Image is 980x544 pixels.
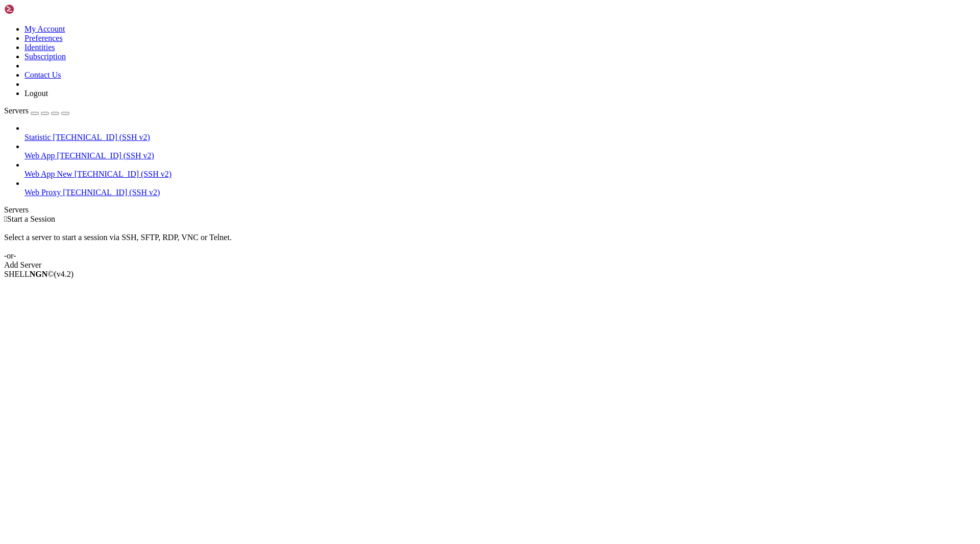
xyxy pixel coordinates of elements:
[24,43,55,52] a: Identities
[24,133,976,142] a: Statistic [TECHNICAL_ID] (SSH v2)
[4,224,976,261] div: Select a server to start a session via SSH, SFTP, RDP, VNC or Telnet. -or-
[4,205,976,215] div: Servers
[4,270,73,278] span: SHELL ©
[24,151,976,160] a: Web App [TECHNICAL_ID] (SSH v2)
[4,215,7,223] span: 
[4,106,29,115] span: Servers
[24,170,72,178] span: Web App New
[63,188,160,197] span: [TECHNICAL_ID] (SSH v2)
[24,124,976,142] li: Statistic [TECHNICAL_ID] (SSH v2)
[24,133,51,141] span: Statistic
[4,106,69,115] a: Servers
[24,89,48,98] a: Logout
[24,151,55,160] span: Web App
[7,215,55,223] span: Start a Session
[24,160,976,179] li: Web App New [TECHNICAL_ID] (SSH v2)
[4,4,63,14] img: Shellngn
[24,52,66,61] a: Subscription
[4,261,976,270] div: Add Server
[24,25,65,33] a: My Account
[24,179,976,197] li: Web Proxy [TECHNICAL_ID] (SSH v2)
[24,34,63,42] a: Preferences
[24,170,976,179] a: Web App New [TECHNICAL_ID] (SSH v2)
[24,70,61,79] a: Contact Us
[24,142,976,160] li: Web App [TECHNICAL_ID] (SSH v2)
[30,270,48,278] b: NGN
[75,170,171,178] span: [TECHNICAL_ID] (SSH v2)
[24,188,976,197] a: Web Proxy [TECHNICAL_ID] (SSH v2)
[24,188,61,197] span: Web Proxy
[54,270,74,278] span: 4.2.0
[53,133,150,141] span: [TECHNICAL_ID] (SSH v2)
[57,151,154,160] span: [TECHNICAL_ID] (SSH v2)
